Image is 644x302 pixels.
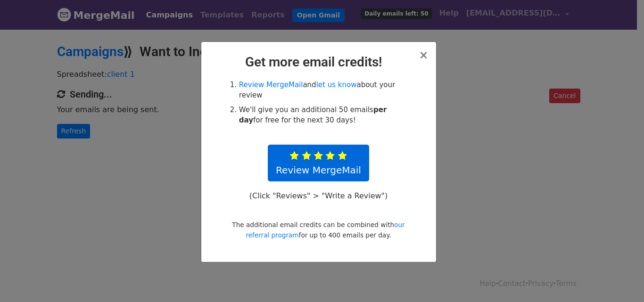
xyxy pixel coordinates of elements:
[209,54,429,70] h2: Get more email credits!
[239,80,409,101] li: and about your review
[419,49,428,61] button: Close
[239,81,303,89] a: Review MergeMail
[316,81,357,89] a: let us know
[244,191,392,201] p: (Click "Reviews" > "Write a Review")
[268,145,369,181] a: Review MergeMail
[419,49,428,62] span: ×
[239,105,409,126] li: We'll give you an additional 50 emails for free for the next 30 days!
[239,106,387,125] strong: per day
[597,257,644,302] iframe: Chat Widget
[246,221,405,239] a: our referral program
[232,221,405,239] small: The additional email credits can be combined with for up to 400 emails per day.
